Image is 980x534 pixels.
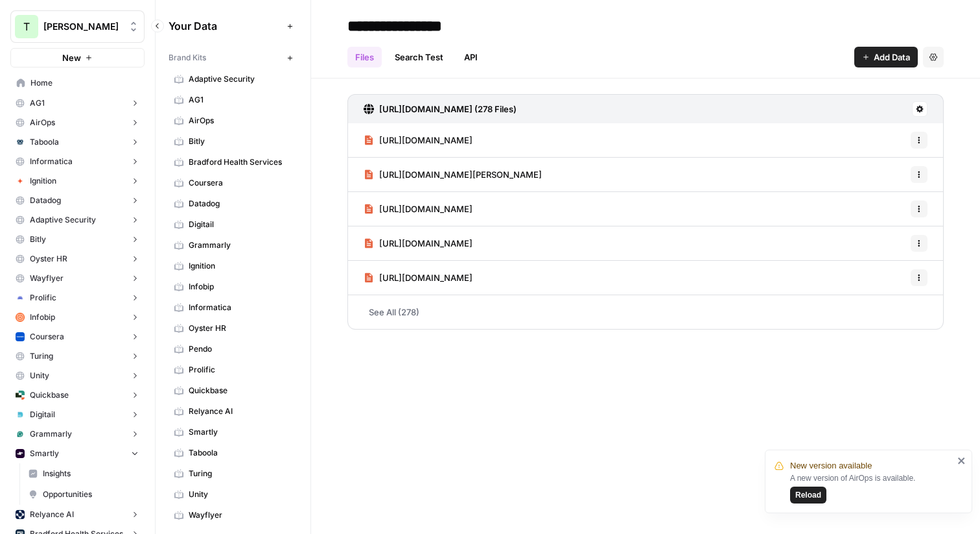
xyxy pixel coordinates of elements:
[189,73,292,85] span: Adaptive Security
[379,103,517,115] h3: [URL][DOMAIN_NAME] (278 Files)
[189,468,292,479] span: Turing
[169,318,297,339] a: Oyster HR
[364,158,542,191] a: [URL][DOMAIN_NAME][PERSON_NAME]
[456,47,485,67] a: API
[169,152,297,173] a: Bradford Health Services
[169,256,297,276] a: Ignition
[169,110,297,131] a: AirOps
[43,468,139,479] span: Insights
[790,459,872,472] span: New version available
[189,364,292,376] span: Prolific
[169,484,297,505] a: Unity
[189,343,292,355] span: Pendo
[189,94,292,106] span: AG1
[189,219,292,230] span: Digitail
[30,77,139,89] span: Home
[790,487,826,504] button: Reload
[169,69,297,90] a: Adaptive Security
[10,505,145,524] button: Relyance AI
[387,47,451,67] a: Search Test
[169,297,297,318] a: Informatica
[379,271,472,284] span: [URL][DOMAIN_NAME]
[364,226,472,260] a: [URL][DOMAIN_NAME]
[169,422,297,443] a: Smartly
[16,449,25,458] img: pf0m9uptbb5lunep0ouiqv2syuku
[10,405,145,424] button: Digitail
[854,47,918,67] button: Add Data
[30,214,96,226] span: Adaptive Security
[43,489,139,500] span: Opportunities
[30,97,45,109] span: AG1
[169,359,297,380] a: Prolific
[189,239,292,251] span: Grammarly
[169,131,297,152] a: Bitly
[30,389,69,401] span: Quickbase
[189,177,292,189] span: Coursera
[189,322,292,334] span: Oyster HR
[10,113,145,132] button: AirOps
[30,331,64,343] span: Coursera
[189,302,292,313] span: Informatica
[957,455,966,466] button: close
[189,426,292,438] span: Smartly
[30,509,74,520] span: Relyance AI
[169,18,282,34] span: Your Data
[30,117,55,128] span: AirOps
[10,10,145,43] button: Workspace: Travis Demo
[10,191,145,210] button: Datadog
[30,311,55,323] span: Infobip
[169,52,206,64] span: Brand Kits
[16,510,25,519] img: 8r7vcgjp7k596450bh7nfz5jb48j
[379,134,472,147] span: [URL][DOMAIN_NAME]
[16,293,25,302] img: fan0pbaj1h6uk31gyhtjyk7uzinz
[10,210,145,230] button: Adaptive Security
[379,202,472,215] span: [URL][DOMAIN_NAME]
[16,138,25,147] img: gof5uhmc929mcmwfs7g663om0qxx
[189,260,292,272] span: Ignition
[379,237,472,250] span: [URL][DOMAIN_NAME]
[189,281,292,293] span: Infobip
[10,152,145,171] button: Informatica
[10,385,145,405] button: Quickbase
[169,90,297,110] a: AG1
[10,346,145,366] button: Turing
[62,51,81,64] span: New
[16,313,25,322] img: e96rwc90nz550hm4zzehfpz0of55
[189,198,292,210] span: Datadog
[30,448,59,459] span: Smartly
[10,288,145,308] button: Prolific
[23,19,30,34] span: T
[189,406,292,417] span: Relyance AI
[30,409,55,420] span: Digitail
[169,173,297,193] a: Coursera
[30,195,61,206] span: Datadog
[10,308,145,327] button: Infobip
[16,332,25,341] img: 1rmbdh83liigswmnvqyaq31zy2bw
[30,234,46,245] span: Bitly
[189,115,292,127] span: AirOps
[23,463,145,484] a: Insights
[10,327,145,346] button: Coursera
[364,261,472,295] a: [URL][DOMAIN_NAME]
[23,484,145,505] a: Opportunities
[169,401,297,422] a: Relyance AI
[189,509,292,521] span: Wayflyer
[169,443,297,463] a: Taboola
[790,472,953,504] div: A new version of AirOps is available.
[30,156,73,167] span: Informatica
[10,132,145,152] button: Taboola
[347,47,382,67] a: Files
[16,391,25,400] img: su6rzb6ooxtlguexw0i7h3ek2qys
[364,95,517,123] a: [URL][DOMAIN_NAME] (278 Files)
[30,253,67,265] span: Oyster HR
[347,295,944,329] a: See All (278)
[169,214,297,235] a: Digitail
[10,93,145,113] button: AG1
[169,505,297,526] a: Wayflyer
[189,447,292,459] span: Taboola
[189,136,292,147] span: Bitly
[16,430,25,439] img: 6qj8gtflwv87ps1ofr2h870h2smq
[10,424,145,444] button: Grammarly
[10,73,145,93] a: Home
[30,350,53,362] span: Turing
